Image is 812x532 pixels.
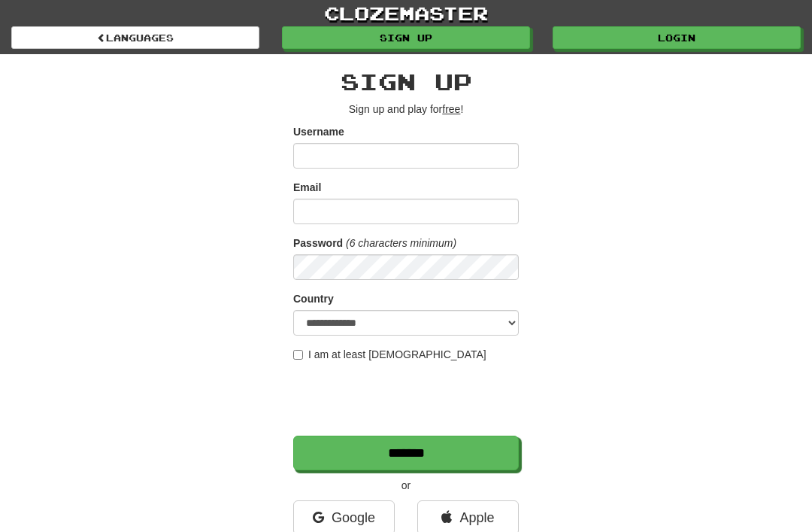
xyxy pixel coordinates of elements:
[293,69,519,94] h2: Sign up
[293,347,486,362] label: I am at least [DEMOGRAPHIC_DATA]
[293,124,344,139] label: Username
[11,26,259,49] a: Languages
[293,369,522,428] iframe: reCAPTCHA
[442,103,460,115] u: free
[282,26,530,49] a: Sign up
[293,180,321,195] label: Email
[346,237,456,249] em: (6 characters minimum)
[293,350,303,360] input: I am at least [DEMOGRAPHIC_DATA]
[293,102,519,117] p: Sign up and play for !
[293,291,334,306] label: Country
[553,26,801,49] a: Login
[293,236,343,251] label: Password
[293,478,519,493] p: or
